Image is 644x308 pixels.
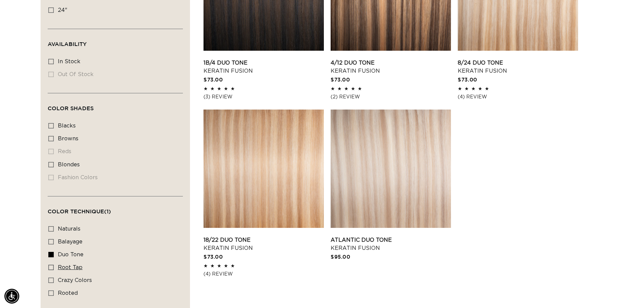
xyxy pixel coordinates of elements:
summary: Availability (0 selected) [48,29,183,53]
span: Availability [48,41,87,47]
span: Color Technique [48,208,111,214]
span: duo tone [58,252,84,257]
span: rooted [58,290,78,296]
span: In stock [58,59,80,64]
span: crazy colors [58,278,92,283]
span: (1) [104,208,111,214]
iframe: Chat Widget [610,276,644,308]
span: balayage [58,239,82,244]
div: Accessibility Menu [4,289,19,304]
span: 24" [58,7,67,13]
a: 1B/4 Duo Tone Keratin Fusion [204,59,324,75]
a: 4/12 Duo Tone Keratin Fusion [331,59,451,75]
summary: Color Technique (1 selected) [48,196,183,221]
a: Atlantic Duo Tone Keratin Fusion [331,236,451,252]
span: blacks [58,123,76,128]
a: 18/22 Duo Tone Keratin Fusion [204,236,324,252]
span: Color Shades [48,105,94,111]
span: browns [58,136,78,141]
span: naturals [58,226,80,232]
a: 8/24 Duo Tone Keratin Fusion [458,59,578,75]
summary: Color Shades (0 selected) [48,93,183,118]
span: root tap [58,265,82,270]
span: blondes [58,162,80,167]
